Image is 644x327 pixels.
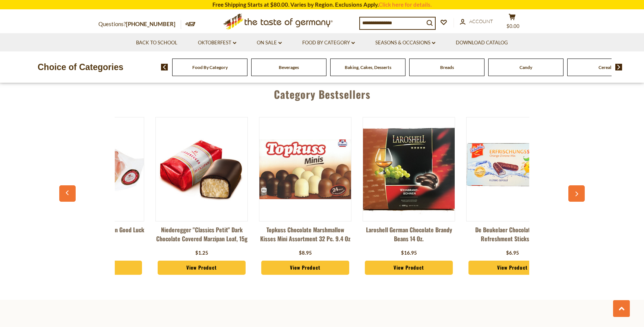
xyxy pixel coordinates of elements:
[466,225,559,248] a: De Beukelaer Chocolate Citrus Refreshment Sticks, 75 g.
[345,65,391,70] a: Baking, Cakes, Desserts
[192,65,228,70] a: Food By Category
[155,225,248,248] a: Niederegger "Classics Petit" Dark Chocolate Covered Marzipan Loaf, 15g
[506,249,519,257] div: $6.95
[375,39,435,47] a: Seasons & Occasions
[302,39,355,47] a: Food By Category
[456,39,508,47] a: Download Catalog
[136,39,177,47] a: Back to School
[259,225,351,248] a: Topkuss Chocolate Marshmallow Kisses Mini Assortment 32 pc. 9.4 oz
[615,64,622,70] img: next arrow
[299,249,312,257] div: $8.95
[279,65,299,70] a: Beverages
[599,65,611,70] a: Cereal
[467,123,558,215] img: De Beukelaer Chocolate Citrus Refreshment Sticks, 75 g.
[501,13,523,32] button: $0.00
[158,261,246,275] a: View Product
[363,225,455,248] a: Laroshell German Chocolate Brandy Beans 14 oz.
[161,64,168,70] img: previous arrow
[198,39,236,47] a: Oktoberfest
[126,21,176,27] a: [PHONE_NUMBER]
[469,18,493,24] span: Account
[156,136,247,202] img: Niederegger
[261,261,349,275] a: View Product
[520,65,532,70] a: Candy
[257,39,282,47] a: On Sale
[363,123,455,215] img: Laroshell German Chocolate Brandy Beans 14 oz.
[259,139,351,199] img: Topkuss Chocolate Marshmallow Kisses Mini Assortment 32 pc. 9.4 oz
[460,18,493,26] a: Account
[401,249,417,257] div: $16.95
[63,77,581,108] div: Category Bestsellers
[195,249,208,257] div: $1.25
[440,65,454,70] a: Breads
[98,19,181,29] p: Questions?
[379,1,432,8] a: Click here for details.
[468,261,556,275] a: View Product
[506,23,520,29] span: $0.00
[365,261,453,275] a: View Product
